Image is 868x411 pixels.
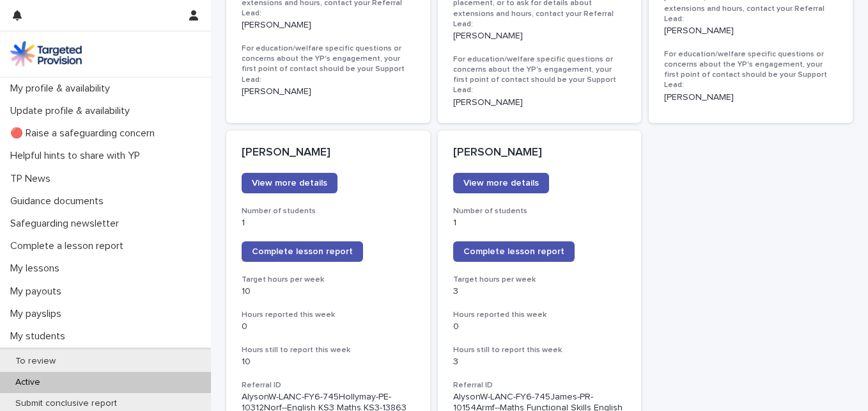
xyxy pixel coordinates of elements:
[453,275,626,285] h3: Target hours per week
[5,127,165,140] p: 🔴 Raise a safeguarding concern
[5,105,140,117] p: Update profile & availability
[453,286,626,297] p: 3
[453,380,626,391] h3: Referral ID
[242,146,415,160] p: [PERSON_NAME]
[252,179,327,188] span: View more details
[242,321,415,332] p: 0
[5,286,72,298] p: My payouts
[242,241,363,262] a: Complete lesson report
[242,86,415,97] p: [PERSON_NAME]
[453,310,626,320] h3: Hours reported this week
[242,380,415,391] h3: Referral ID
[453,218,626,229] p: 1
[242,345,415,355] h3: Hours still to report this week
[664,26,837,36] p: [PERSON_NAME]
[664,49,837,91] h3: For education/welfare specific questions or concerns about the YP's engagement, your first point ...
[453,146,626,160] p: [PERSON_NAME]
[5,262,70,275] p: My lessons
[242,206,415,216] h3: Number of students
[453,241,575,262] a: Complete lesson report
[5,330,75,342] p: My students
[664,92,837,103] p: [PERSON_NAME]
[463,179,539,188] span: View more details
[242,275,415,285] h3: Target hours per week
[252,247,353,256] span: Complete lesson report
[242,357,415,367] p: 10
[453,206,626,216] h3: Number of students
[242,310,415,320] h3: Hours reported this week
[5,83,120,95] p: My profile & availability
[242,173,337,193] a: View more details
[453,54,626,96] h3: For education/welfare specific questions or concerns about the YP's engagement, your first point ...
[242,20,415,31] p: [PERSON_NAME]
[453,97,626,108] p: [PERSON_NAME]
[5,308,72,320] p: My payslips
[5,240,134,252] p: Complete a lesson report
[5,195,114,207] p: Guidance documents
[453,357,626,367] p: 3
[5,356,66,367] p: To review
[5,218,129,230] p: Safeguarding newsletter
[10,41,82,67] img: M5nRWzHhSzIhMunXDL62
[5,398,127,409] p: Submit conclusive report
[5,377,50,388] p: Active
[5,173,61,185] p: TP News
[5,150,150,162] p: Helpful hints to share with YP
[453,321,626,332] p: 0
[453,31,626,42] p: [PERSON_NAME]
[453,173,549,193] a: View more details
[242,218,415,229] p: 1
[453,345,626,355] h3: Hours still to report this week
[242,44,415,85] h3: For education/welfare specific questions or concerns about the YP's engagement, your first point ...
[242,286,415,297] p: 10
[463,247,564,256] span: Complete lesson report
